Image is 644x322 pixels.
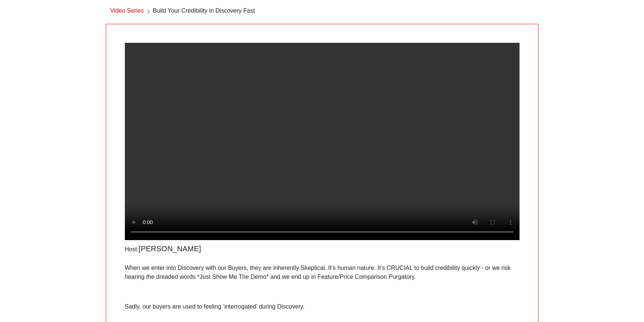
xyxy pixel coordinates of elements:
span: Host: [125,246,139,252]
p: When we enter into Discovery with our Buyers, they are inherently Skeptical. It’s human nature. I... [125,264,520,281]
span: [PERSON_NAME] [139,245,201,253]
span: Build Your Credibility in Discovery Fast [153,6,255,16]
a: Video Series [110,6,144,16]
p: Sadly, our buyers are used to feeling ‘interrogated’ during Discovery. [125,302,520,311]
